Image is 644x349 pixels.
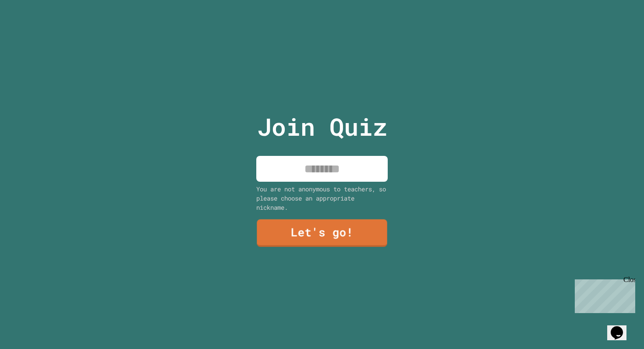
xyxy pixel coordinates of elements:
[571,276,635,313] iframe: chat widget
[257,109,387,145] p: Join Quiz
[4,4,60,56] div: Chat with us now!Close
[256,184,388,212] div: You are not anonymous to teachers, so please choose an appropriate nickname.
[607,314,635,340] iframe: chat widget
[257,219,387,247] a: Let's go!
